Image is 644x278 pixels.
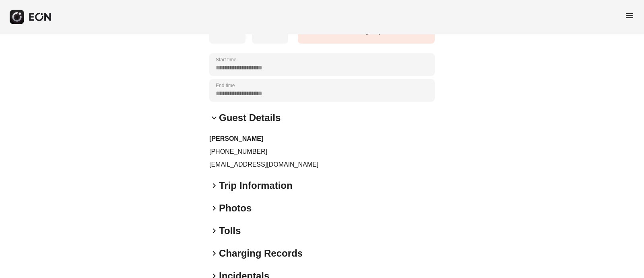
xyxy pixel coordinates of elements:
span: menu [625,11,634,21]
p: [PHONE_NUMBER] [209,147,435,157]
span: keyboard_arrow_down [209,113,219,123]
h3: [PERSON_NAME] [209,134,435,144]
span: keyboard_arrow_right [209,203,219,213]
span: keyboard_arrow_right [209,226,219,236]
span: keyboard_arrow_right [209,249,219,258]
h2: Charging Records [219,247,303,260]
h2: Tolls [219,224,241,237]
h2: Trip Information [219,179,293,192]
h2: Photos [219,202,252,215]
span: keyboard_arrow_right [209,181,219,190]
h2: Guest Details [219,111,281,124]
p: [EMAIL_ADDRESS][DOMAIN_NAME] [209,160,435,169]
